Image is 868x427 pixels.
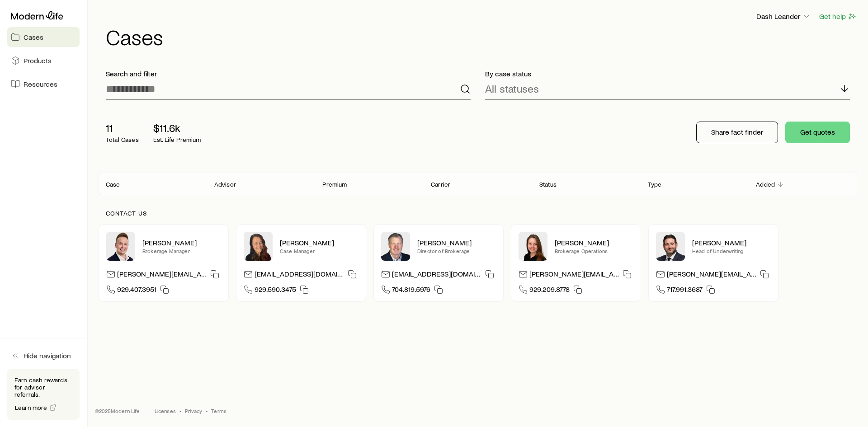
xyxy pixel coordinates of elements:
[485,82,539,95] p: All statuses
[322,181,347,188] p: Premium
[106,122,139,134] p: 11
[211,407,226,414] a: Terms
[7,74,80,94] a: Resources
[392,269,481,282] p: [EMAIL_ADDRESS][DOMAIN_NAME]
[696,122,778,143] button: Share fact finder
[756,12,811,21] p: Dash Leander
[756,11,811,22] button: Dash Leander
[153,136,201,143] p: Est. Life Premium
[24,80,57,89] span: Resources
[153,122,201,134] p: $11.6k
[7,346,80,366] button: Hide navigation
[7,27,80,47] a: Cases
[280,238,359,247] p: [PERSON_NAME]
[529,269,619,282] p: [PERSON_NAME][EMAIL_ADDRESS][DOMAIN_NAME]
[756,181,775,188] p: Added
[106,26,857,47] h1: Cases
[14,376,72,398] p: Earn cash rewards for advisor referrals.
[485,69,850,78] p: By case status
[417,238,496,247] p: [PERSON_NAME]
[667,269,756,282] p: [PERSON_NAME][EMAIL_ADDRESS][DOMAIN_NAME]
[106,181,120,188] p: Case
[392,285,430,297] span: 704.819.5976
[185,407,202,414] a: Privacy
[656,232,685,261] img: Bryan Simmons
[255,285,296,297] span: 929.590.3475
[106,232,135,261] img: Derek Wakefield
[244,232,273,261] img: Abby McGuigan
[117,285,156,297] span: 929.407.3951
[214,181,236,188] p: Advisor
[555,247,633,254] p: Brokerage Operations
[417,247,496,254] p: Director of Brokerage
[24,33,43,42] span: Cases
[142,247,221,254] p: Brokerage Manager
[24,56,52,65] span: Products
[692,238,771,247] p: [PERSON_NAME]
[117,269,207,282] p: [PERSON_NAME][EMAIL_ADDRESS][DOMAIN_NAME]
[280,247,359,254] p: Case Manager
[555,238,633,247] p: [PERSON_NAME]
[142,238,221,247] p: [PERSON_NAME]
[179,407,181,414] span: •
[7,369,80,420] div: Earn cash rewards for advisor referrals.Learn more
[106,136,139,143] p: Total Cases
[648,181,662,188] p: Type
[519,232,547,261] img: Ellen Wall
[206,407,208,414] span: •
[255,269,344,282] p: [EMAIL_ADDRESS][DOMAIN_NAME]
[529,285,570,297] span: 929.209.8778
[24,351,71,360] span: Hide navigation
[106,69,471,78] p: Search and filter
[99,173,857,195] div: Client cases
[381,232,410,261] img: Trey Wall
[431,181,450,188] p: Carrier
[15,404,47,411] span: Learn more
[692,247,771,254] p: Head of Underwriting
[7,51,80,70] a: Products
[539,181,557,188] p: Status
[95,407,140,414] p: © 2025 Modern Life
[785,122,850,143] button: Get quotes
[819,11,857,22] button: Get help
[155,407,176,414] a: Licenses
[667,285,703,297] span: 717.991.3687
[711,127,763,136] p: Share fact finder
[106,210,850,217] p: Contact us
